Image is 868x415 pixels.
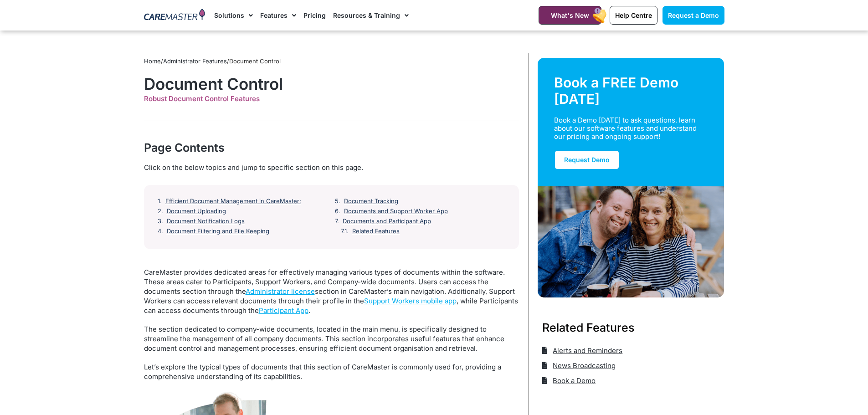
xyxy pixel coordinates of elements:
span: What's New [551,11,589,19]
a: Request Demo [554,150,620,170]
span: / / [144,57,281,65]
span: Document Control [229,57,281,65]
p: CareMaster provides dedicated areas for effectively managing various types of documents within th... [144,267,519,315]
a: Home [144,57,161,65]
div: Robust Document Control Features [144,95,519,103]
span: Book a Demo [550,373,596,388]
a: Support Workers mobile app [364,297,457,305]
span: Request Demo [564,156,610,164]
a: Request a Demo [663,6,724,25]
div: Click on the below topics and jump to specific section on this page. [144,163,519,173]
a: Document Filtering and File Keeping [167,228,269,235]
a: News Broadcasting [542,358,616,373]
a: Efficient Document Management in CareMaster: [165,198,301,205]
h3: Related Features [542,319,720,336]
a: Document Notification Logs [167,218,245,225]
img: Support Worker and NDIS Participant out for a coffee. [538,186,724,297]
a: Administrator license [246,287,315,296]
a: What's New [539,6,601,25]
h1: Document Control [144,74,519,93]
span: Help Centre [615,11,652,19]
div: Book a FREE Demo [DATE] [554,74,708,107]
img: CareMaster Logo [144,9,205,22]
a: Documents and Support Worker App [344,208,448,215]
span: News Broadcasting [550,358,616,373]
a: Related Features [352,228,400,235]
p: Let’s explore the typical types of documents that this section of CareMaster is commonly used for... [144,362,519,381]
a: Book a Demo [542,373,596,388]
a: Documents and Participant App [343,218,431,225]
a: Administrator Features [163,57,227,65]
div: Book a Demo [DATE] to ask questions, learn about our software features and understand our pricing... [554,116,697,141]
span: Alerts and Reminders [550,343,622,358]
span: Request a Demo [668,11,719,19]
p: The section dedicated to company-wide documents, located in the main menu, is specifically design... [144,324,519,353]
div: Page Contents [144,139,519,156]
a: Help Centre [610,6,657,25]
a: Participant App [259,306,308,315]
a: Alerts and Reminders [542,343,623,358]
a: Document Tracking [344,198,398,205]
a: Document Uploading [167,208,226,215]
